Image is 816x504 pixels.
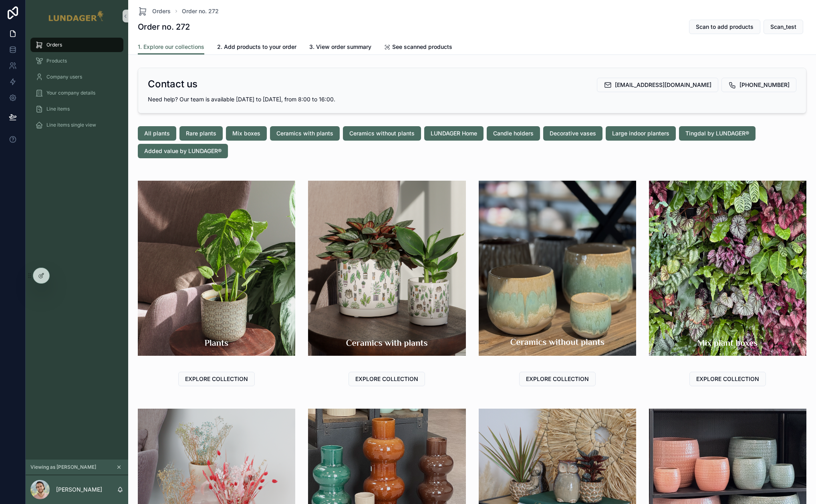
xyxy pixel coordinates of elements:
[685,129,749,137] span: Tingdal by LUNDAGER®
[349,129,415,137] span: Ceramics without plants
[46,58,67,64] span: Products
[308,181,465,356] img: 32376-Group-270.png
[46,42,62,48] span: Orders
[148,96,335,103] span: Need help? Our team is available [DATE] to [DATE], from 8:00 to 16:00.
[739,81,790,89] span: [PHONE_NUMBER]
[138,40,204,55] a: 1. Explore our collections
[144,147,222,155] span: Added value by LUNDAGER®
[721,78,796,92] button: [PHONE_NUMBER]
[764,20,803,34] button: Scan_test
[597,78,718,92] button: [EMAIL_ADDRESS][DOMAIN_NAME]
[679,126,756,141] button: Tingdal by LUNDAGER®
[152,7,171,15] span: Orders
[186,129,216,137] span: Rare plants
[46,74,82,80] span: Company users
[46,106,70,112] span: Line items
[349,372,425,386] button: EXPLORE COLLECTION
[217,43,296,51] span: 2. Add products to your order
[355,375,418,383] span: EXPLORE COLLECTION
[431,129,477,137] span: LUNDAGER Home
[309,40,371,56] a: 3. View order summary
[182,7,219,15] a: Order no. 272
[138,181,295,356] img: 32375-Group-274.png
[519,372,596,386] button: EXPLORE COLLECTION
[46,122,96,128] span: Line items single view
[226,126,267,141] button: Mix boxes
[217,40,296,56] a: 2. Add products to your order
[138,43,204,51] span: 1. Explore our collections
[392,43,452,51] span: See scanned products
[543,126,602,141] button: Decorative vases
[138,144,228,158] button: Added value by LUNDAGER®
[30,86,123,100] a: Your company details
[30,38,123,52] a: Orders
[30,464,96,470] span: Viewing as [PERSON_NAME]
[612,129,669,137] span: Large indoor planters
[343,126,421,141] button: Ceramics without plants
[30,54,123,68] a: Products
[615,81,711,89] span: [EMAIL_ADDRESS][DOMAIN_NAME]
[526,375,589,383] span: EXPLORE COLLECTION
[56,486,102,494] p: [PERSON_NAME]
[185,375,248,383] span: EXPLORE COLLECTION
[179,126,223,141] button: Rare plants
[30,102,123,116] a: Line items
[309,43,371,51] span: 3. View order summary
[138,21,190,32] h1: Order no. 272
[276,129,333,137] span: Ceramics with plants
[144,129,170,137] span: All plants
[487,126,540,141] button: Candle holders
[689,20,760,34] button: Scan to add products
[696,23,754,31] span: Scan to add products
[696,375,759,383] span: EXPLORE COLLECTION
[30,118,123,132] a: Line items single view
[606,126,676,141] button: Large indoor planters
[493,129,534,137] span: Candle holders
[479,181,636,356] img: 32377-Group-266.png
[30,70,123,84] a: Company users
[232,129,260,137] span: Mix boxes
[649,181,806,356] img: 32378-Group-278.png
[270,126,340,141] button: Ceramics with plants
[138,126,176,141] button: All plants
[178,372,255,386] button: EXPLORE COLLECTION
[770,23,796,31] span: Scan_test
[138,6,171,16] a: Orders
[689,372,766,386] button: EXPLORE COLLECTION
[424,126,484,141] button: LUNDAGER Home
[46,90,95,96] span: Your company details
[26,32,128,143] div: scrollable content
[148,78,197,91] h2: Contact us
[384,40,452,56] a: See scanned products
[550,129,596,137] span: Decorative vases
[48,10,105,22] img: App logo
